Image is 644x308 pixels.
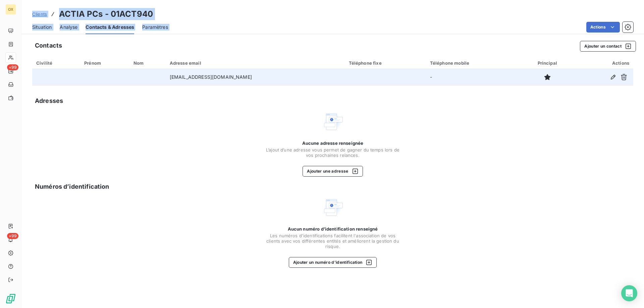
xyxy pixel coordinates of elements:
[302,140,364,146] span: Aucune adresse renseignée
[5,293,16,304] img: Logo LeanPay
[426,69,520,85] td: -
[170,60,341,66] div: Adresse email
[289,257,377,268] button: Ajouter un numéro d’identification
[580,41,636,52] button: Ajouter un contact
[86,24,134,30] span: Contacts & Adresses
[35,41,62,50] h5: Contacts
[524,60,571,66] div: Principal
[36,60,76,66] div: Civilité
[349,60,422,66] div: Téléphone fixe
[142,24,168,30] span: Paramètres
[32,11,47,17] a: Clients
[32,24,52,30] span: Situation
[7,64,18,70] span: +99
[166,69,345,85] td: [EMAIL_ADDRESS][DOMAIN_NAME]
[35,96,63,106] h5: Adresses
[133,60,162,66] div: Nom
[303,166,363,177] button: Ajouter une adresse
[621,285,637,301] div: Open Intercom Messenger
[32,11,47,17] span: Clients
[60,24,77,30] span: Analyse
[266,147,400,158] span: L’ajout d’une adresse vous permet de gagner du temps lors de vos prochaines relances.
[322,197,343,218] img: Empty state
[84,60,125,66] div: Prénom
[7,233,18,239] span: +99
[266,233,400,249] span: Les numéros d'identifications facilitent l'association de vos clients avec vos différentes entité...
[430,60,516,66] div: Téléphone mobile
[322,111,343,132] img: Empty state
[579,60,629,66] div: Actions
[5,4,16,15] div: OX
[59,8,153,20] h3: ACTIA PCs - 01ACT940
[35,182,109,191] h5: Numéros d’identification
[288,226,378,232] span: Aucun numéro d’identification renseigné
[586,22,620,33] button: Actions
